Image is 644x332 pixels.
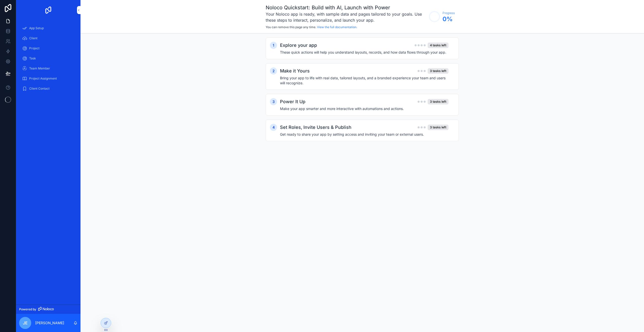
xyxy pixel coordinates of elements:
[19,64,77,73] a: Team Member
[29,87,50,91] span: Client Contact
[29,77,57,81] span: Project Assignment
[280,106,449,111] h4: Make your app smarter and more interactive with automations and actions.
[29,26,44,30] span: App Setup
[29,56,36,60] span: Task
[280,124,351,131] h2: Set Roles, Invite Users & Publish
[280,42,317,49] h2: Explore your app
[19,84,77,93] a: Client Contact
[428,68,449,74] div: 3 tasks left
[29,46,39,50] span: Project
[266,11,426,23] h3: Your Noloco app is ready, with sample data and pages tailored to your goals. Use these steps to i...
[270,124,277,131] div: 4
[23,320,28,326] span: JE
[280,132,449,137] h4: Get ready to share your app by setting access and inviting your team or external users.
[19,24,77,33] a: App Setup
[266,25,316,29] span: You can remove this page any time.
[19,307,36,311] span: Powered by
[442,11,455,15] span: Progress
[270,98,277,105] div: 3
[270,67,277,75] div: 2
[16,305,80,314] a: Powered by
[280,98,305,105] h2: Power It Up
[428,125,449,130] div: 3 tasks left
[428,43,449,48] div: 4 tasks left
[29,66,50,70] span: Team Member
[280,67,310,75] h2: Make it Yours
[19,44,77,53] a: Project
[29,36,37,40] span: Client
[44,6,52,14] img: App logo
[16,20,80,100] div: scrollable content
[19,54,77,63] a: Task
[442,15,455,23] span: 0 %
[80,33,644,155] div: scrollable content
[19,74,77,83] a: Project Assignment
[266,4,426,11] h1: Noloco Quickstart: Build with AI, Launch with Power
[280,50,449,55] h4: These quick actions will help you understand layouts, records, and how data flows through your app.
[428,99,449,104] div: 3 tasks left
[35,320,64,325] p: [PERSON_NAME]
[317,25,357,29] a: View the full documentation.
[280,76,449,86] h4: Bring your app to life with real data, tailored layouts, and a branded experience your team and u...
[19,34,77,43] a: Client
[270,42,277,49] div: 1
